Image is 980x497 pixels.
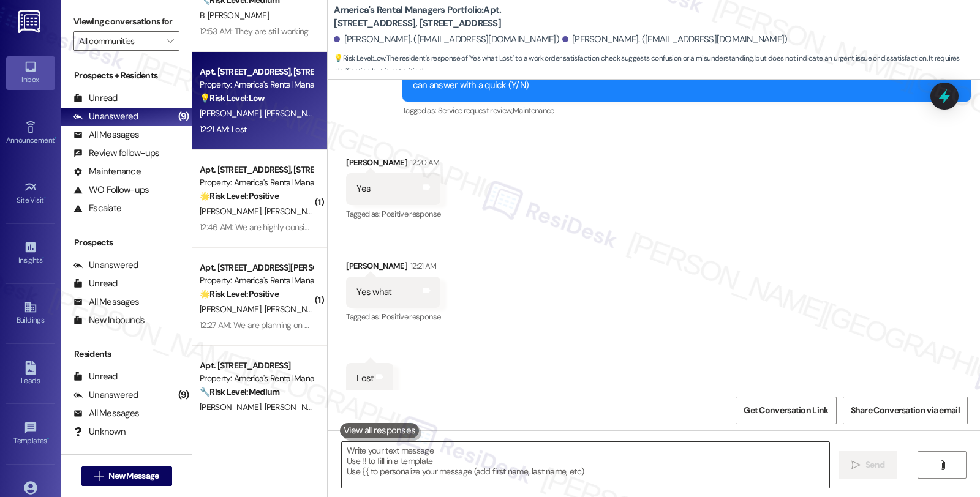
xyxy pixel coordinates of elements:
i:  [938,460,947,470]
div: Maintenance [73,165,141,178]
div: Unread [73,277,118,290]
button: New Message [81,466,172,486]
div: Property: America's Rental Managers Portfolio [200,372,313,385]
div: Apt. [STREET_ADDRESS][PERSON_NAME][PERSON_NAME] [200,261,313,274]
label: Viewing conversations for [73,12,179,31]
span: : The resident's response of 'Yes what Lost.' to a work order satisfaction check suggests confusi... [334,52,980,78]
span: Positive response [382,312,440,322]
div: [PERSON_NAME]. ([EMAIL_ADDRESS][DOMAIN_NAME]) [562,33,788,46]
a: Insights • [6,237,55,270]
div: Tagged as: [346,205,440,223]
span: • [47,435,49,443]
div: (9) [175,386,192,405]
div: Unread [73,92,118,105]
span: [PERSON_NAME] [265,108,326,119]
i:  [94,471,104,481]
i:  [167,36,173,46]
img: ResiDesk Logo [18,10,43,33]
span: Get Conversation Link [744,404,828,417]
div: Apt. [STREET_ADDRESS], [STREET_ADDRESS] [200,65,313,78]
div: Hi [PERSON_NAME] and [PERSON_NAME]! I'm checking in on your latest work order. Was everything com... [413,66,951,92]
div: 12:21 AM: Lost [200,124,246,135]
span: Service request review , [438,105,513,116]
span: Positive response [382,209,440,219]
a: Buildings [6,297,55,330]
span: B. [PERSON_NAME] [200,10,269,21]
div: All Messages [73,129,139,141]
span: [PERSON_NAME] [200,206,265,217]
div: 12:53 AM: They are still working [200,26,309,37]
div: Property: America's Rental Managers Portfolio [200,78,313,91]
span: [PERSON_NAME] [200,304,265,315]
span: • [42,254,44,263]
div: 12:46 AM: We are highly considering it [200,222,333,233]
span: Share Conversation via email [851,404,960,417]
button: Get Conversation Link [736,397,836,424]
div: All Messages [73,296,139,308]
span: [PERSON_NAME] [200,402,265,413]
div: Lost [356,372,374,385]
span: New Message [108,469,159,482]
div: Unanswered [73,389,138,402]
strong: 💡 Risk Level: Low [334,53,385,63]
strong: 🌟 Risk Level: Positive [200,288,279,299]
div: Apt. [STREET_ADDRESS] [200,359,313,372]
strong: 🔧 Risk Level: Medium [200,386,279,397]
span: • [55,134,56,143]
div: Unread [73,370,118,383]
input: All communities [79,31,160,51]
div: Yes what [356,286,391,299]
div: Unknown [73,425,126,438]
div: [PERSON_NAME]. ([EMAIL_ADDRESS][DOMAIN_NAME]) [334,33,559,46]
a: Inbox [6,56,55,89]
div: Residents [61,348,192,361]
div: Yes [356,182,371,195]
span: Maintenance [513,105,554,116]
button: Send [839,451,898,479]
a: Templates • [6,417,55,450]
div: All Messages [73,407,139,420]
div: (9) [175,107,192,126]
div: Property: America's Rental Managers Portfolio [200,274,313,287]
div: Property: America's Rental Managers Portfolio [200,176,313,189]
a: Leads [6,357,55,390]
div: Prospects [61,236,192,249]
b: America's Rental Managers Portfolio: Apt. [STREET_ADDRESS], [STREET_ADDRESS] [334,4,579,30]
span: [PERSON_NAME] [200,108,265,119]
div: Prospects + Residents [61,69,192,82]
div: 12:21 AM [407,260,437,272]
span: • [44,194,46,203]
div: Tagged as: [346,308,440,326]
span: Send [865,458,884,471]
div: Escalate [73,202,121,215]
span: [PERSON_NAME] [265,304,326,315]
div: Unanswered [73,110,138,123]
div: [PERSON_NAME] [346,156,440,173]
a: Site Visit • [6,177,55,210]
div: New Inbounds [73,314,145,327]
div: 12:20 AM [407,156,440,169]
div: [PERSON_NAME] [346,260,440,277]
strong: 🌟 Risk Level: Positive [200,190,279,201]
div: 12:27 AM: We are planning on staying at this time [200,319,371,331]
div: Review follow-ups [73,147,159,160]
strong: 💡 Risk Level: Low [200,92,265,103]
button: Share Conversation via email [843,397,968,424]
span: [PERSON_NAME] [265,402,326,413]
span: [PERSON_NAME] [265,206,326,217]
div: Unanswered [73,259,138,272]
div: Apt. [STREET_ADDRESS], [STREET_ADDRESS] [200,163,313,176]
div: WO Follow-ups [73,184,149,196]
i:  [851,460,861,470]
div: Tagged as: [402,102,971,119]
